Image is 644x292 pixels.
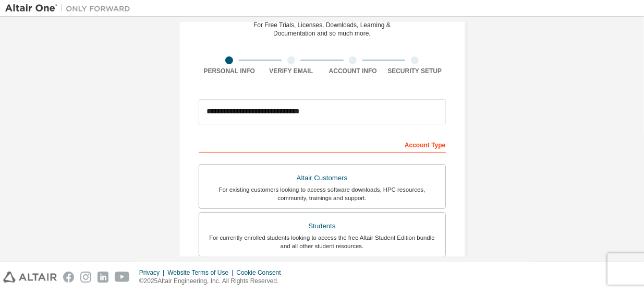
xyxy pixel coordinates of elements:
[384,67,446,75] div: Security Setup
[115,272,130,283] img: youtube.svg
[80,272,91,283] img: instagram.svg
[205,219,439,233] div: Students
[199,136,446,153] div: Account Type
[322,67,384,75] div: Account Info
[139,268,167,277] div: Privacy
[205,171,439,185] div: Altair Customers
[3,272,57,283] img: altair_logo.svg
[5,3,136,14] img: Altair One
[98,272,108,283] img: linkedin.svg
[167,268,236,277] div: Website Terms of Use
[63,272,74,283] img: facebook.svg
[260,67,322,75] div: Verify Email
[139,277,287,286] p: © 2025 Altair Engineering, Inc. All Rights Reserved.
[199,67,261,75] div: Personal Info
[205,233,439,250] div: For currently enrolled students looking to access the free Altair Student Edition bundle and all ...
[253,21,391,38] div: For Free Trials, Licenses, Downloads, Learning & Documentation and so much more.
[205,185,439,202] div: For existing customers looking to access software downloads, HPC resources, community, trainings ...
[236,268,287,277] div: Cookie Consent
